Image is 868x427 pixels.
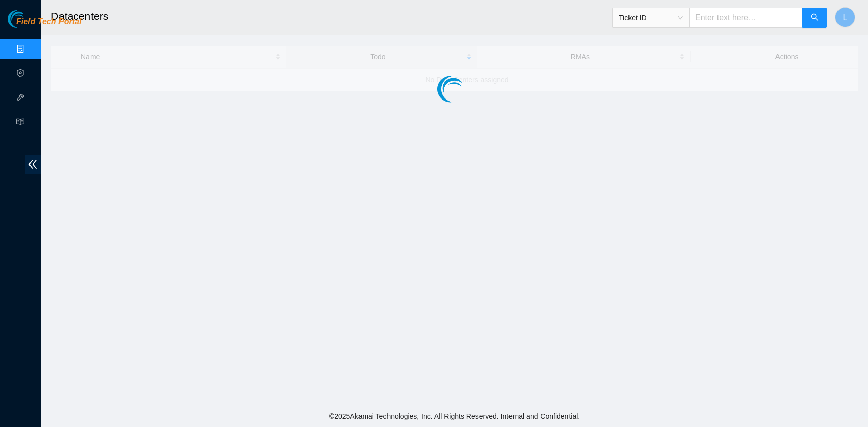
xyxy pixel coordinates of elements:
button: search [802,8,827,28]
img: Akamai Technologies [8,10,51,28]
span: double-left [25,155,41,174]
button: L [835,7,855,27]
span: Ticket ID [619,10,683,25]
span: L [843,11,848,24]
input: Enter text here... [689,8,803,28]
span: Field Tech Portal [16,17,81,27]
span: search [811,13,819,23]
span: read [16,113,24,134]
a: Akamai TechnologiesField Tech Portal [8,18,81,31]
footer: © 2025 Akamai Technologies, Inc. All Rights Reserved. Internal and Confidential. [41,406,868,427]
